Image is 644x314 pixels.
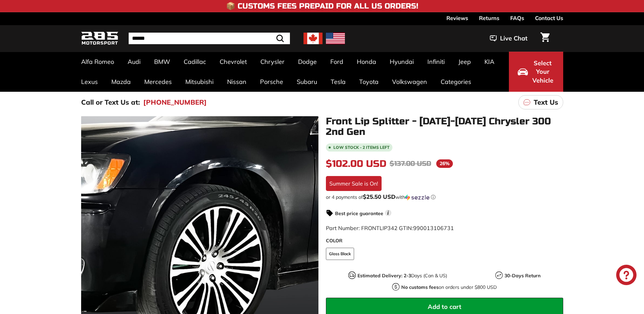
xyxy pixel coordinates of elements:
a: [PHONE_NUMBER] [143,97,207,107]
label: COLOR [326,237,563,244]
a: Dodge [291,52,324,72]
a: Categories [434,72,478,92]
a: Mazda [105,72,137,92]
a: Contact Us [535,12,563,24]
button: Live Chat [481,30,536,47]
p: on orders under $800 USD [401,284,497,291]
a: Reviews [446,12,468,24]
span: $137.00 USD [390,159,431,168]
strong: Best price guarantee [335,210,383,216]
div: or 4 payments of with [326,194,563,200]
a: Infiniti [421,52,452,72]
p: Text Us [534,97,558,107]
strong: No customs fees [401,284,439,290]
h4: 📦 Customs Fees Prepaid for All US Orders! [226,2,418,10]
a: Returns [479,12,499,24]
a: Cart [536,27,554,50]
a: Lexus [74,72,105,92]
span: i [385,210,391,216]
div: or 4 payments of$25.50 USDwithSezzle Click to learn more about Sezzle [326,194,563,200]
a: BMW [147,52,177,72]
a: KIA [478,52,501,72]
a: Chrysler [254,52,291,72]
span: $25.50 USD [363,193,395,200]
button: Select Your Vehicle [509,52,563,92]
strong: 30-Days Return [504,273,540,279]
a: Tesla [324,72,352,92]
div: Summer Sale is On! [326,176,382,191]
a: Jeep [452,52,478,72]
a: Subaru [290,72,324,92]
span: Select Your Vehicle [531,59,554,85]
a: Nissan [220,72,253,92]
a: Honda [350,52,383,72]
span: Part Number: FRONTLIP342 GTIN: [326,225,454,231]
a: Mercedes [137,72,179,92]
span: $102.00 USD [326,158,386,170]
a: FAQs [510,12,524,24]
inbox-online-store-chat: Shopify online store chat [614,265,639,287]
a: Toyota [352,72,385,92]
a: Cadillac [177,52,213,72]
a: Porsche [253,72,290,92]
strong: Estimated Delivery: 2-3 [357,273,411,279]
span: Live Chat [500,34,528,43]
a: Audi [121,52,147,72]
a: Mitsubishi [179,72,220,92]
input: Search [129,33,290,44]
span: Add to cart [428,303,461,311]
span: 990013106731 [413,225,454,231]
h1: Front Lip Splitter - [DATE]-[DATE] Chrysler 300 2nd Gen [326,116,563,137]
a: Alfa Romeo [74,52,121,72]
img: Sezzle [405,194,429,200]
p: Days (Can & US) [357,272,447,279]
a: Ford [324,52,350,72]
a: Hyundai [383,52,421,72]
p: Call or Text Us at: [81,97,140,107]
a: Chevrolet [213,52,254,72]
img: Logo_285_Motorsport_areodynamics_components [81,31,118,47]
span: Low stock - 2 items left [333,145,390,150]
a: Text Us [518,95,563,109]
a: Volkswagen [385,72,434,92]
span: 26% [436,159,453,168]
